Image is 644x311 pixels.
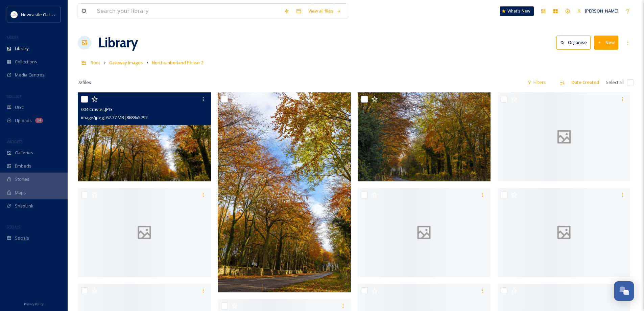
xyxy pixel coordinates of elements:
span: [PERSON_NAME] [585,8,618,14]
a: Gateway Images [109,59,143,67]
a: View all files [305,4,344,18]
input: Search your library [94,4,281,19]
span: Uploads [15,117,32,124]
span: UGC [15,104,24,111]
span: Media Centres [15,72,45,78]
span: Collections [15,59,37,65]
span: Socials [15,235,29,241]
a: What's New [500,6,534,16]
button: Open Chat [614,281,634,301]
span: Northumberland Phase 2 [152,60,203,66]
span: Galleries [15,150,33,156]
span: SnapLink [15,203,33,209]
span: Gateway Images [109,60,143,66]
span: image/jpeg | 62.77 MB | 8688 x 5792 [81,114,148,120]
div: Date Created [568,76,602,89]
a: Root [91,59,100,67]
span: COLLECT [7,94,21,99]
a: Library [98,32,138,53]
span: SOCIALS [7,224,20,229]
span: MEDIA [7,35,19,40]
img: 004 Craster.JPG [78,92,211,181]
span: Stories [15,176,29,182]
span: Maps [15,190,26,196]
span: Privacy Policy [24,302,44,306]
span: Embeds [15,163,31,169]
span: 004 Craster.JPG [81,106,112,112]
div: 14 [35,118,43,123]
span: Root [91,60,100,66]
button: Organise [556,36,591,49]
img: 001 Craster.JPG [358,92,491,181]
div: Filters [524,76,549,89]
span: Newcastle Gateshead Initiative [21,11,83,18]
a: Privacy Policy [24,299,44,308]
img: 003 Craster.JPG [218,92,351,292]
span: Library [15,45,28,52]
img: DqD9wEUd_400x400.jpg [11,11,18,18]
span: WIDGETS [7,139,22,144]
button: New [594,36,618,49]
span: 72 file s [78,79,91,86]
a: Organise [556,36,594,49]
a: Northumberland Phase 2 [152,59,203,67]
span: Select all [606,79,624,86]
a: [PERSON_NAME] [574,4,622,18]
